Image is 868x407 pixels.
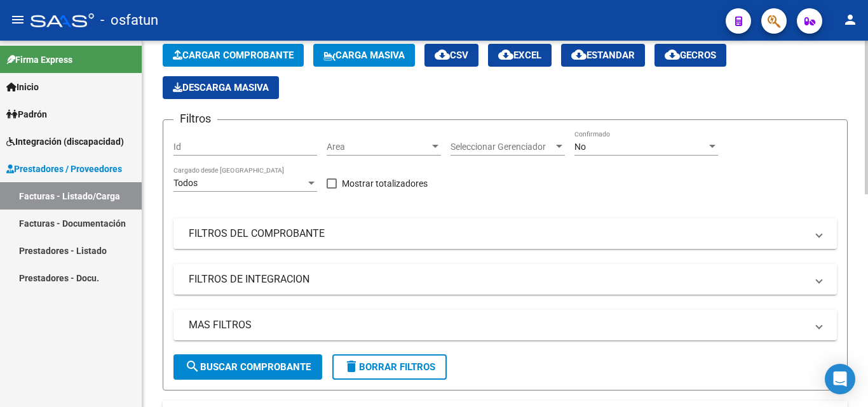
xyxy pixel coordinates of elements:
button: Estandar [561,44,645,67]
mat-panel-title: MAS FILTROS [189,318,806,332]
span: Borrar Filtros [344,361,435,373]
mat-panel-title: FILTROS DE INTEGRACION [189,272,806,286]
button: CSV [424,44,478,67]
span: - osfatun [100,6,158,34]
mat-expansion-panel-header: FILTROS DE INTEGRACION [173,264,837,295]
span: Cargar Comprobante [173,50,294,61]
mat-panel-title: FILTROS DEL COMPROBANTE [189,227,806,241]
mat-expansion-panel-header: FILTROS DEL COMPROBANTE [173,218,837,249]
mat-icon: cloud_download [571,47,587,62]
button: Gecros [654,44,726,67]
span: Padrón [6,107,47,121]
span: Mostrar totalizadores [342,176,428,191]
span: CSV [435,50,468,61]
mat-icon: cloud_download [498,47,513,62]
span: EXCEL [498,50,541,61]
span: Carga Masiva [323,50,405,61]
span: Prestadores / Proveedores [6,162,122,176]
span: Todos [173,178,198,188]
span: Seleccionar Gerenciador [451,142,553,152]
span: No [574,142,586,152]
mat-icon: delete [344,359,359,374]
span: Estandar [571,50,635,61]
h3: Filtros [173,110,217,128]
button: EXCEL [488,44,552,67]
mat-icon: search [185,359,200,374]
button: Carga Masiva [313,44,415,67]
mat-icon: cloud_download [435,47,450,62]
app-download-masive: Descarga masiva de comprobantes (adjuntos) [163,76,279,99]
mat-icon: person [843,12,858,27]
span: Integración (discapacidad) [6,135,124,149]
span: Firma Express [6,53,72,67]
span: Gecros [665,50,716,61]
button: Buscar Comprobante [173,354,322,380]
mat-icon: menu [10,12,25,27]
button: Borrar Filtros [332,354,447,380]
mat-expansion-panel-header: MAS FILTROS [173,310,837,340]
div: Open Intercom Messenger [825,364,855,394]
span: Buscar Comprobante [185,361,311,373]
button: Descarga Masiva [163,76,279,99]
mat-icon: cloud_download [665,47,680,62]
button: Cargar Comprobante [163,44,304,67]
span: Descarga Masiva [173,82,269,93]
span: Area [327,142,430,152]
span: Inicio [6,80,39,94]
